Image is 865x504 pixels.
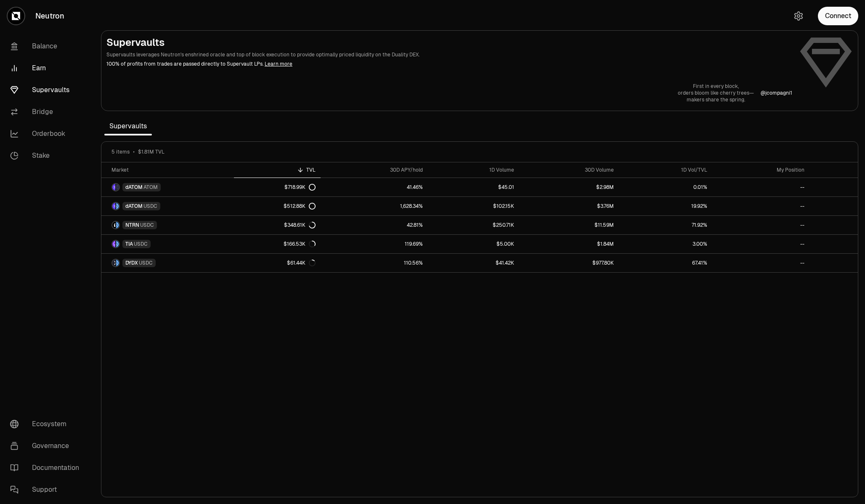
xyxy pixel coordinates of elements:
p: Supervaults leverages Neutron's enshrined oracle and top of block execution to provide optimally ... [106,51,792,58]
div: $512.88K [284,203,316,210]
img: USDC Logo [116,260,119,266]
span: $1.81M TVL [138,149,165,155]
a: $1.84M [519,235,619,253]
a: Documentation [3,457,91,479]
a: 71.92% [619,216,712,234]
a: 119.69% [321,235,428,253]
a: $61.44K [234,254,321,272]
a: Balance [3,35,91,57]
img: USDC Logo [116,241,119,247]
a: Stake [3,145,91,167]
a: 1,628.34% [321,197,428,215]
a: Support [3,479,91,501]
div: $61.44K [287,260,316,266]
a: Bridge [3,101,91,123]
a: 110.56% [321,254,428,272]
p: First in every block, [678,83,754,90]
a: First in every block,orders bloom like cherry trees—makers share the spring. [678,83,754,103]
a: $348.61K [234,216,321,234]
a: $5.00K [428,235,519,253]
h2: Supervaults [106,36,792,49]
span: TIA [125,241,133,247]
span: DYDX [125,260,138,266]
a: DYDX LogoUSDC LogoDYDXUSDC [101,254,234,272]
span: USDC [140,222,154,228]
span: Supervaults [104,118,152,135]
div: $348.61K [284,222,316,228]
a: $3.76M [519,197,619,215]
a: 0.01% [619,178,712,196]
img: USDC Logo [116,203,119,210]
span: dATOM [125,184,143,191]
span: USDC [143,203,157,210]
div: TVL [239,167,316,173]
a: $250.71K [428,216,519,234]
a: Orderbook [3,123,91,145]
a: Earn [3,57,91,79]
a: Learn more [265,61,292,67]
a: -- [712,235,809,253]
a: TIA LogoUSDC LogoTIAUSDC [101,235,234,253]
a: Ecosystem [3,413,91,435]
div: $166.53K [284,241,316,247]
img: dATOM Logo [112,203,115,210]
div: My Position [717,167,804,173]
a: $102.15K [428,197,519,215]
button: Connect [818,7,858,25]
a: $512.88K [234,197,321,215]
a: -- [712,254,809,272]
a: -- [712,216,809,234]
a: $2.98M [519,178,619,196]
img: DYDX Logo [112,260,115,266]
a: $166.53K [234,235,321,253]
span: 5 items [111,149,130,155]
span: ATOM [143,184,158,191]
div: 1D Volume [433,167,514,173]
p: 100% of profits from trades are passed directly to Supervault LPs. [106,60,792,68]
span: USDC [139,260,153,266]
div: $718.99K [284,184,316,191]
a: dATOM LogoATOM LogodATOMATOM [101,178,234,196]
p: @ jcompagni1 [761,90,792,96]
a: -- [712,197,809,215]
a: Supervaults [3,79,91,101]
p: makers share the spring. [678,96,754,103]
a: @jcompagni1 [761,90,792,96]
a: $718.99K [234,178,321,196]
div: 30D Volume [524,167,614,173]
a: 19.92% [619,197,712,215]
div: 30D APY/hold [326,167,423,173]
img: TIA Logo [112,241,115,247]
a: NTRN LogoUSDC LogoNTRNUSDC [101,216,234,234]
a: $45.01 [428,178,519,196]
a: -- [712,178,809,196]
a: 67.41% [619,254,712,272]
span: dATOM [125,203,143,210]
img: NTRN Logo [112,222,115,228]
div: 1D Vol/TVL [624,167,707,173]
a: dATOM LogoUSDC LogodATOMUSDC [101,197,234,215]
a: $977.80K [519,254,619,272]
span: NTRN [125,222,139,228]
a: Governance [3,435,91,457]
a: 42.81% [321,216,428,234]
img: dATOM Logo [112,184,115,191]
div: Market [111,167,229,173]
a: $41.42K [428,254,519,272]
a: $11.59M [519,216,619,234]
img: ATOM Logo [116,184,119,191]
img: USDC Logo [116,222,119,228]
p: orders bloom like cherry trees— [678,90,754,96]
span: USDC [134,241,148,247]
a: 3.00% [619,235,712,253]
a: 41.46% [321,178,428,196]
